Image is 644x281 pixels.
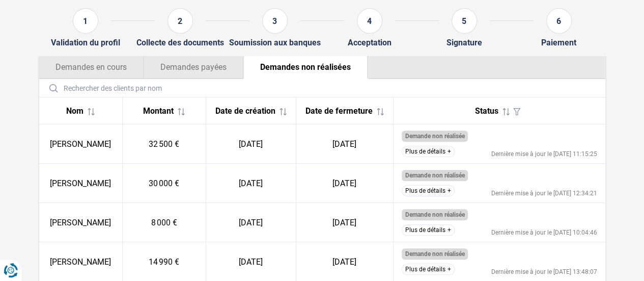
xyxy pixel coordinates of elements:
div: Collecte des documents [136,38,224,47]
span: Date de création [215,106,275,116]
div: 1 [73,8,98,34]
input: Rechercher des clients par nom [43,79,601,97]
span: Demande non réalisée [405,172,464,179]
td: [DATE] [206,164,296,203]
td: [PERSON_NAME] [39,124,123,164]
div: Dernière mise à jour le [DATE] 10:04:46 [491,229,597,236]
span: Montant [143,106,174,116]
button: Plus de détails [402,146,455,157]
button: Plus de détails [402,185,455,196]
div: 4 [357,8,382,34]
div: Dernière mise à jour le [DATE] 12:34:21 [491,190,597,196]
div: Dernière mise à jour le [DATE] 11:15:25 [491,151,597,157]
div: Paiement [541,38,576,47]
button: Demandes en cours [39,55,144,79]
button: Plus de détails [402,224,455,236]
span: Demande non réalisée [405,133,464,140]
button: Demandes payées [144,55,243,79]
span: Date de fermeture [305,106,373,116]
td: [DATE] [296,164,393,203]
button: Demandes non réalisées [243,55,368,79]
td: 8 000 € [122,203,206,242]
td: [DATE] [296,203,393,242]
div: Dernière mise à jour le [DATE] 13:48:07 [491,269,597,275]
span: Nom [66,106,83,116]
td: [PERSON_NAME] [39,203,123,242]
td: [DATE] [206,203,296,242]
div: Acceptation [348,38,391,47]
td: [DATE] [296,124,393,164]
td: [PERSON_NAME] [39,164,123,203]
div: 6 [546,8,572,34]
span: Demande non réalisée [405,211,464,218]
div: 3 [262,8,288,34]
td: 30 000 € [122,164,206,203]
div: Validation du profil [51,38,120,47]
td: [DATE] [206,124,296,164]
div: Signature [446,38,482,47]
span: Status [475,106,498,116]
button: Plus de détails [402,264,455,275]
td: 32 500 € [122,124,206,164]
span: Demande non réalisée [405,250,464,258]
div: 5 [452,8,477,34]
div: 2 [167,8,193,34]
div: Soumission aux banques [229,38,321,47]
